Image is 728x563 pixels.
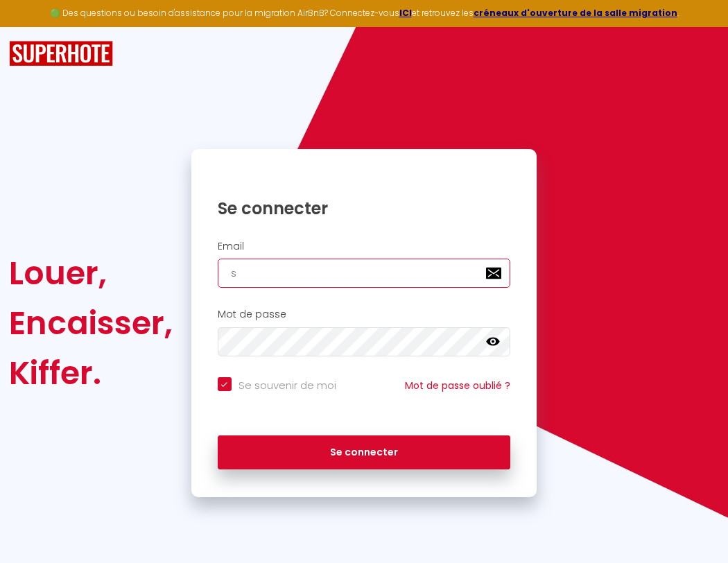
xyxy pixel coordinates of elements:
[11,6,53,47] button: Ouvrir le widget de chat LiveChat
[218,241,511,252] h2: Email
[9,41,113,67] img: SuperHote logo
[399,7,412,19] a: ICI
[9,298,173,348] div: Encaisser,
[474,7,677,19] a: créneaux d'ouverture de la salle migration
[9,348,173,398] div: Kiffer.
[218,309,511,320] h2: Mot de passe
[218,435,511,470] button: Se connecter
[9,248,173,298] div: Louer,
[218,259,511,288] input: Ton Email
[218,198,511,219] h1: Se connecter
[405,379,510,392] a: Mot de passe oublié ?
